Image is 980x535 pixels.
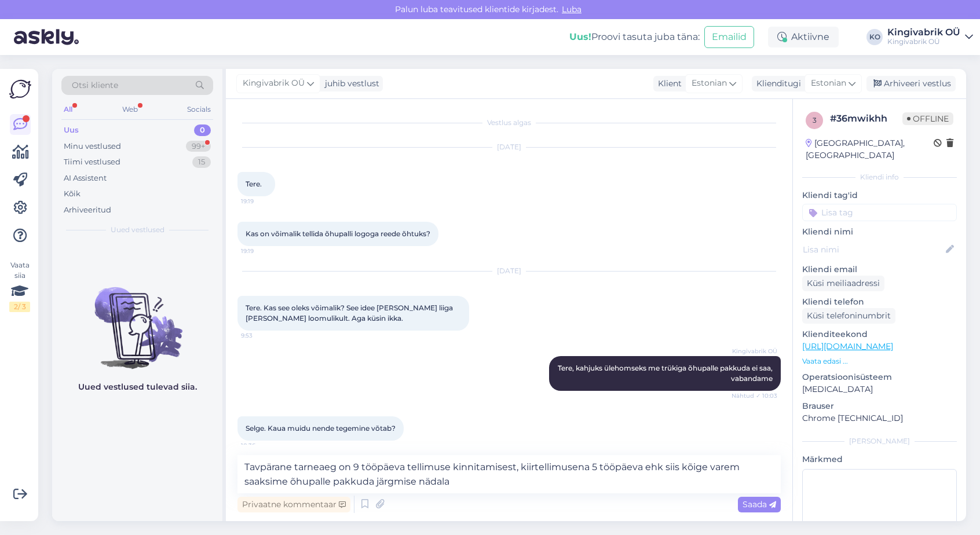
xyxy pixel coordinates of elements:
[887,28,973,46] a: Kingivabrik OÜKingivabrik OÜ
[64,156,120,168] div: Tiimi vestlused
[246,303,455,323] span: Tere. Kas see oleks võimalik? See idee [PERSON_NAME] liiga [PERSON_NAME] loomulikult. Aga küsin i...
[241,331,284,340] span: 9:53
[802,276,884,291] div: Küsi meiliaadressi
[72,79,118,91] span: Otsi kliente
[241,197,284,206] span: 19:19
[78,381,197,393] p: Uued vestlused tulevad siia.
[64,173,107,184] div: AI Assistent
[802,226,957,238] p: Kliendi nimi
[64,141,121,152] div: Minu vestlused
[653,78,682,90] div: Klient
[120,102,140,117] div: Web
[802,356,957,367] p: Vaata edasi ...
[802,189,957,201] p: Kliendi tag'id
[768,27,839,47] div: Aktiivne
[802,400,957,412] p: Brauser
[806,137,934,162] div: [GEOGRAPHIC_DATA], [GEOGRAPHIC_DATA]
[52,266,222,371] img: No chats
[237,142,781,152] div: [DATE]
[752,78,801,90] div: Klienditugi
[802,172,957,182] div: Kliendi info
[866,29,883,45] div: KO
[802,263,957,276] p: Kliendi email
[237,497,350,512] div: Privaatne kommentaar
[320,78,379,90] div: juhib vestlust
[192,156,211,168] div: 15
[9,78,31,100] img: Askly Logo
[64,124,79,136] div: Uus
[237,455,781,493] textarea: Tavpärane tarneaeg on 9 tööpäeva tellimuse kinnitamisest, kiirtellimusena 5 tööpäeva ehk siis kõi...
[802,412,957,424] p: Chrome [TECHNICAL_ID]
[241,247,284,255] span: 19:19
[802,308,895,324] div: Küsi telefoninumbrit
[246,424,396,433] span: Selge. Kaua muidu nende tegemine võtab?
[194,124,211,136] div: 0
[743,499,776,510] span: Saada
[802,296,957,308] p: Kliendi telefon
[866,76,956,91] div: Arhiveeri vestlus
[246,229,430,238] span: Kas on võimalik tellida õhupalli logoga reede õhtuks?
[802,383,957,395] p: [MEDICAL_DATA]
[802,436,957,446] div: [PERSON_NAME]
[802,453,957,466] p: Märkmed
[802,341,893,351] a: [URL][DOMAIN_NAME]
[61,102,75,117] div: All
[243,77,305,90] span: Kingivabrik OÜ
[692,77,727,90] span: Estonian
[732,347,777,356] span: Kingivabrik OÜ
[9,260,30,312] div: Vaata siia
[237,266,781,276] div: [DATE]
[64,188,81,200] div: Kõik
[732,391,777,400] span: Nähtud ✓ 10:03
[64,204,111,216] div: Arhiveeritud
[811,77,846,90] span: Estonian
[902,112,953,125] span: Offline
[186,141,211,152] div: 99+
[813,116,817,124] span: 3
[887,37,960,46] div: Kingivabrik OÜ
[241,441,284,450] span: 10:36
[9,302,30,312] div: 2 / 3
[237,118,781,128] div: Vestlus algas
[558,364,774,383] span: Tere, kahjuks ülehomseks me trükiga õhupalle pakkuda ei saa, vabandame
[569,30,700,44] div: Proovi tasuta juba täna:
[802,204,957,221] input: Lisa tag
[704,26,754,48] button: Emailid
[802,328,957,340] p: Klienditeekond
[185,102,213,117] div: Socials
[887,28,960,37] div: Kingivabrik OÜ
[802,371,957,383] p: Operatsioonisüsteem
[558,4,585,14] span: Luba
[111,225,164,235] span: Uued vestlused
[830,112,902,126] div: # 36mwikhh
[803,243,944,256] input: Lisa nimi
[246,179,262,188] span: Tere.
[569,31,591,42] b: Uus!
